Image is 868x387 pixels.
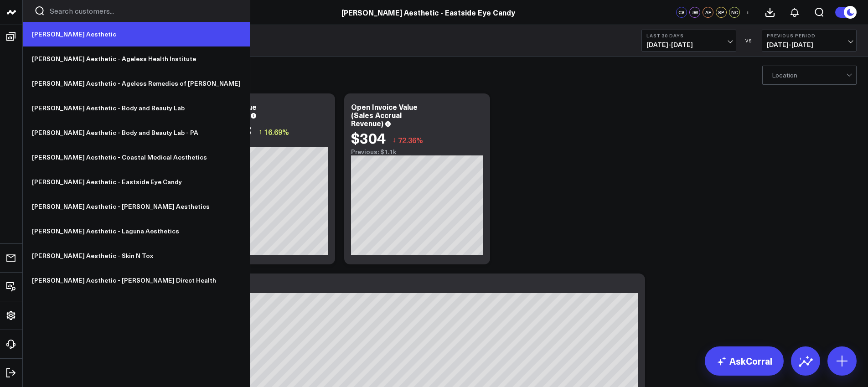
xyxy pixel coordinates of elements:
a: [PERSON_NAME] Aesthetic - Ageless Remedies of [PERSON_NAME] [23,71,250,96]
a: [PERSON_NAME] Aesthetic - [PERSON_NAME] Aesthetics [23,194,250,219]
span: 72.36% [398,135,423,145]
a: [PERSON_NAME] Aesthetic [23,22,250,46]
span: ↓ [393,134,396,146]
a: [PERSON_NAME] Aesthetic - [PERSON_NAME] Direct Health [23,268,250,293]
button: + [742,7,753,18]
div: AF [703,7,713,18]
a: [PERSON_NAME] Aesthetic - Ageless Health Institute [23,46,250,71]
a: [PERSON_NAME] Aesthetic - Body and Beauty Lab - PA [23,120,250,145]
div: Open Invoice Value (Sales Accrual Revenue) [351,102,418,128]
span: [DATE] - [DATE] [646,41,731,48]
button: Previous Period[DATE]-[DATE] [762,30,857,52]
a: [PERSON_NAME] Aesthetic - Laguna Aesthetics [23,219,250,243]
div: JW [689,7,700,18]
div: Previous: $1.1k [351,148,483,155]
a: AskCorral [705,346,784,376]
div: VS [741,38,757,43]
div: Previous: $460.49 [196,140,328,147]
span: [DATE] - [DATE] [767,41,852,48]
span: ↑ [258,126,262,138]
b: Last 30 Days [646,33,731,38]
a: [PERSON_NAME] Aesthetic - Coastal Medical Aesthetics [23,145,250,170]
a: [PERSON_NAME] Aesthetic - Eastside Eye Candy [341,7,515,17]
button: Search customers button [34,5,45,16]
span: 16.69% [264,127,289,137]
span: + [746,9,750,15]
div: NC [729,7,740,18]
b: Previous Period [767,33,852,38]
a: [PERSON_NAME] Aesthetic - Eastside Eye Candy [23,170,250,194]
a: [PERSON_NAME] Aesthetic - Body and Beauty Lab [23,96,250,120]
div: SP [716,7,727,18]
input: Search customers input [50,6,238,16]
button: Last 30 Days[DATE]-[DATE] [641,30,736,52]
div: CS [676,7,687,18]
div: $304 [351,129,386,146]
a: [PERSON_NAME] Aesthetic - Skin N Tox [23,243,250,268]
